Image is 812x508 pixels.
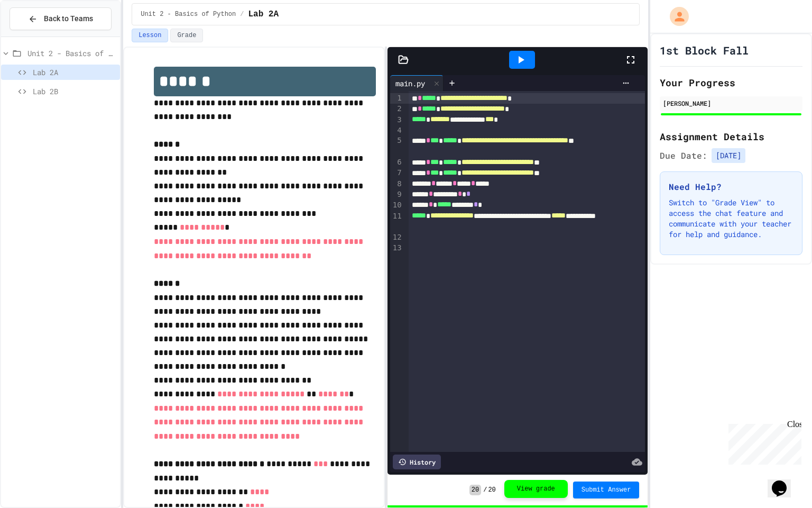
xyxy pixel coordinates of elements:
[582,486,631,494] span: Submit Answer
[390,157,403,168] div: 6
[390,125,403,136] div: 4
[573,482,640,498] button: Submit Answer
[483,486,487,494] span: /
[240,10,244,19] span: /
[390,104,403,114] div: 2
[660,129,802,144] h2: Assignment Details
[393,455,441,469] div: History
[141,10,236,19] span: Unit 2 - Basics of Python
[724,420,801,465] iframe: chat widget
[390,232,403,243] div: 12
[390,135,403,157] div: 5
[669,180,793,193] h3: Need Help?
[660,75,802,90] h2: Your Progress
[663,98,799,108] div: [PERSON_NAME]
[390,168,403,178] div: 7
[33,67,116,78] span: Lab 2A
[390,211,403,233] div: 11
[390,200,403,211] div: 10
[504,480,568,498] button: View grade
[44,13,93,24] span: Back to Teams
[390,243,403,253] div: 13
[488,486,495,494] span: 20
[660,43,749,58] h1: 1st Block Fall
[768,466,801,497] iframe: chat widget
[712,148,745,163] span: [DATE]
[390,75,444,91] div: main.py
[660,149,707,162] span: Due Date:
[33,86,116,97] span: Lab 2B
[390,93,403,104] div: 1
[390,189,403,200] div: 9
[390,179,403,189] div: 8
[170,29,203,42] button: Grade
[659,4,691,29] div: My Account
[469,485,481,495] span: 20
[248,8,279,21] span: Lab 2A
[4,4,73,67] div: Chat with us now!Close
[669,197,793,240] p: Switch to "Grade View" to access the chat feature and communicate with your teacher for help and ...
[27,48,116,59] span: Unit 2 - Basics of Python
[132,29,168,42] button: Lesson
[10,7,112,30] button: Back to Teams
[390,78,430,89] div: main.py
[390,115,403,125] div: 3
